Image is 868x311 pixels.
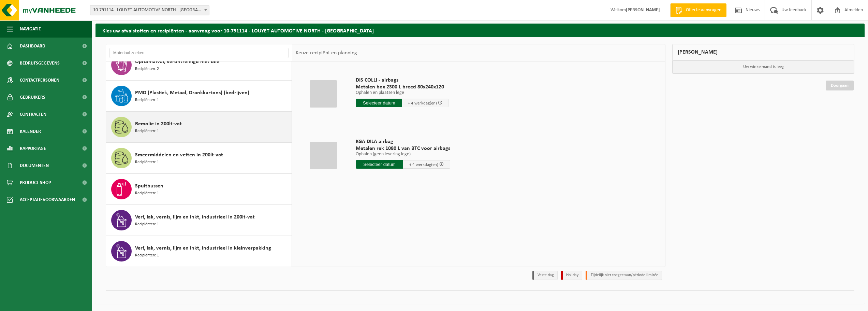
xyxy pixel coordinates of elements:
[135,221,159,228] span: Recipiënten: 1
[106,236,292,267] button: Verf, lak, vernis, lijm en inkt, industrieel in kleinverpakking Recipiënten: 1
[135,128,159,135] span: Recipiënten: 1
[20,55,60,72] span: Bedrijfsgegevens
[20,106,46,123] span: Contracten
[356,77,448,84] span: DIS COLLI - airbags
[20,72,59,89] span: Contactpersonen
[684,7,723,14] span: Offerte aanvragen
[135,58,219,66] span: Opruimafval, verontreinigd met olie
[135,120,182,128] span: Remolie in 200lt-vat
[135,151,223,159] span: Smeermiddelen en vetten in 200lt-vat
[135,244,271,252] span: Verf, lak, vernis, lijm en inkt, industrieel in kleinverpakking
[20,157,49,174] span: Documenten
[106,81,292,112] button: PMD (Plastiek, Metaal, Drankkartons) (bedrijven) Recipiënten: 1
[409,162,438,167] span: + 4 werkdag(en)
[20,140,46,157] span: Rapportage
[356,160,403,169] input: Selecteer datum
[292,44,361,61] div: Keuze recipiënt en planning
[672,44,854,60] div: [PERSON_NAME]
[135,159,159,166] span: Recipiënten: 1
[135,252,159,259] span: Recipiënten: 1
[135,97,159,103] span: Recipiënten: 1
[90,5,209,15] span: 10-791114 - LOUYET AUTOMOTIVE NORTH - SINT-PIETERS-LEEUW
[356,138,450,145] span: KGA DILA airbag
[356,90,448,95] p: Ophalen en plaatsen lege
[826,81,854,90] a: Doorgaan
[106,143,292,174] button: Smeermiddelen en vetten in 200lt-vat Recipiënten: 1
[135,66,159,72] span: Recipiënten: 2
[356,99,402,107] input: Selecteer datum
[106,174,292,205] button: Spuitbussen Recipiënten: 1
[20,89,45,106] span: Gebruikers
[109,48,289,58] input: Materiaal zoeken
[106,50,292,81] button: Opruimafval, verontreinigd met olie Recipiënten: 2
[532,271,558,280] li: Vaste dag
[135,213,255,221] span: Verf, lak, vernis, lijm en inkt, industrieel in 200lt-vat
[135,190,159,197] span: Recipiënten: 1
[408,101,437,105] span: + 4 werkdag(en)
[135,89,249,97] span: PMD (Plastiek, Metaal, Drankkartons) (bedrijven)
[670,3,726,17] a: Offerte aanvragen
[20,191,75,208] span: Acceptatievoorwaarden
[626,8,660,13] strong: [PERSON_NAME]
[20,20,41,38] span: Navigatie
[20,38,45,55] span: Dashboard
[106,205,292,236] button: Verf, lak, vernis, lijm en inkt, industrieel in 200lt-vat Recipiënten: 1
[356,152,450,157] p: Ophalen (geen levering lege)
[20,123,41,140] span: Kalender
[586,271,662,280] li: Tijdelijk niet toegestaan/période limitée
[356,84,448,90] span: Metalen box 2300 L breed 80x240x120
[135,182,163,190] span: Spuitbussen
[90,5,209,15] span: 10-791114 - LOUYET AUTOMOTIVE NORTH - SINT-PIETERS-LEEUW
[561,271,582,280] li: Holiday
[356,145,450,152] span: Metalen rek 1080 L van BTC voor airbags
[20,174,51,191] span: Product Shop
[673,60,854,73] p: Uw winkelmand is leeg
[106,112,292,143] button: Remolie in 200lt-vat Recipiënten: 1
[95,24,865,37] h2: Kies uw afvalstoffen en recipiënten - aanvraag voor 10-791114 - LOUYET AUTOMOTIVE NORTH - [GEOGRA...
